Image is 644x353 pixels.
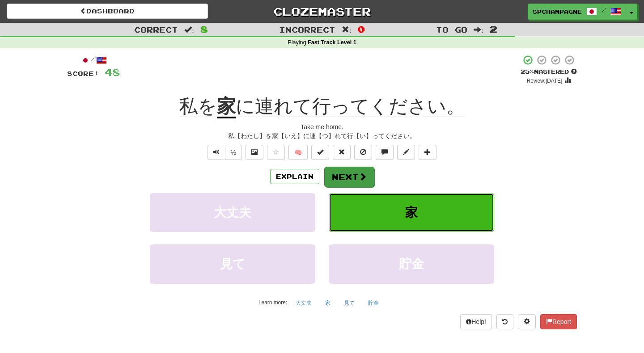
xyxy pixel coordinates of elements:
button: Set this sentence to 100% Mastered (alt+m) [311,145,329,160]
button: 🧠 [288,145,308,160]
small: Learn more: [258,299,287,306]
button: Report [540,314,577,329]
button: Explain [270,169,319,184]
button: Add to collection (alt+a) [419,145,436,160]
button: 見て [150,244,315,283]
a: Dashboard [7,4,208,19]
button: 家 [329,193,494,232]
span: Score: [67,70,99,77]
button: Ignore sentence (alt+i) [354,145,372,160]
button: Show image (alt+x) [246,145,263,160]
span: To go [436,25,467,34]
button: Reset to 0% Mastered (alt+r) [333,145,351,160]
a: Clozemaster [221,4,423,19]
span: 25 % [521,68,534,75]
button: 貯金 [329,244,494,283]
button: Discuss sentence (alt+u) [376,145,394,160]
strong: Fast Track Level 1 [308,39,356,46]
button: Play sentence audio (ctl+space) [208,145,225,160]
span: Incorrect [279,25,335,34]
button: ½ [225,145,242,160]
button: Edit sentence (alt+d) [397,145,415,160]
span: 見て [220,257,246,271]
span: / [602,7,606,13]
button: 大丈夫 [150,193,315,232]
div: Take me home. [67,122,577,131]
div: Mastered [521,68,577,76]
span: 私を [179,96,217,117]
button: Favorite sentence (alt+f) [267,145,285,160]
div: 私【わたし】を家【いえ】に連【つ】れて行【い】ってください。 [67,131,577,140]
button: Next [324,167,374,187]
span: 8 [200,24,208,34]
span: : [342,26,352,34]
a: spchampagne / [528,4,626,20]
button: 貯金 [363,296,384,310]
button: 家 [320,296,335,310]
span: spchampagne [533,8,582,16]
button: 見て [339,296,360,310]
button: Help! [460,314,492,329]
button: Round history (alt+y) [496,314,513,329]
span: に連れて行ってください。 [236,96,465,117]
small: Review: [DATE] [527,78,563,84]
div: / [67,55,120,66]
span: 0 [357,24,365,34]
span: 家 [405,206,418,219]
span: : [474,26,483,34]
span: 48 [105,67,120,78]
span: : [184,26,194,34]
span: 2 [490,24,497,34]
div: Text-to-speech controls [206,145,242,160]
span: 大丈夫 [214,206,251,219]
span: 貯金 [399,257,424,271]
span: Correct [134,25,178,34]
button: 大丈夫 [291,296,317,310]
u: 家 [217,96,236,118]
